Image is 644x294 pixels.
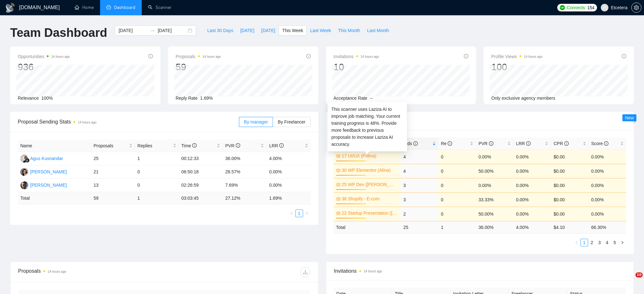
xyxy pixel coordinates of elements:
time: 14 hours ago [78,121,96,124]
td: 4.00 % [513,221,551,233]
span: right [305,211,309,215]
li: Previous Page [573,239,580,246]
li: Previous Page [288,210,295,217]
button: right [303,210,311,217]
span: 10 [635,272,643,277]
span: Profile Views [491,53,542,60]
td: 0.00% [476,178,513,192]
td: 0.00% [513,207,551,221]
span: left [575,241,579,244]
span: crown [336,182,341,187]
td: $0.00 [551,150,588,164]
span: left [290,211,294,215]
button: left [573,239,580,246]
span: crown [336,168,341,172]
span: info-circle [192,143,197,148]
span: PVR [225,143,240,148]
div: 100 [491,61,542,73]
time: 14 hours ago [48,270,66,273]
li: 1 [580,239,588,246]
time: 14 hours ago [202,55,221,58]
span: crown [336,197,341,201]
a: setting [631,5,641,10]
td: Total [334,221,401,233]
td: 0.00% [589,178,626,192]
div: 59 [176,61,221,73]
button: This Week [279,25,307,36]
span: Opportunities [18,53,70,60]
td: 27.12 % [223,192,267,204]
li: Next Page [303,210,311,217]
time: 14 hours ago [364,270,382,273]
span: Acceptance Rate [334,96,368,101]
td: 0.00% [589,150,626,164]
time: 14 hours ago [524,55,542,58]
a: 36 Shopify - E-com [342,195,397,202]
img: logo [5,3,15,13]
td: 66.30 % [589,221,626,233]
span: Scanner Breakdown [334,117,627,125]
td: 0.00% [513,192,551,207]
span: LRR [269,143,284,148]
iframe: Intercom live chat [622,272,638,288]
td: $0.00 [551,164,588,178]
a: 2 [588,239,595,246]
td: 36.00 % [476,221,513,233]
span: 1.69% [200,96,213,101]
span: Last 30 Days [207,27,233,34]
td: 0 [438,164,476,178]
span: info-circle [489,141,493,146]
span: info-circle [564,141,569,146]
span: Invitations [334,267,626,275]
td: 0.00% [513,164,551,178]
a: AKAgus Kusnandar [20,156,63,161]
li: Next Page [619,239,626,246]
li: 2 [588,239,596,246]
a: 5 [611,239,618,246]
th: Proposals [91,140,135,152]
td: 3 [401,192,438,207]
img: upwork-logo.png [560,5,565,10]
td: 21 [91,165,135,179]
span: Bids [403,141,417,146]
td: $ 4.10 [551,221,588,233]
img: AP [20,181,28,189]
td: 00:12:33 [179,152,223,165]
div: 10 [334,61,379,73]
span: By manager [244,119,268,124]
h1: Team Dashboard [10,25,107,40]
span: 154 [587,4,594,11]
td: 50.00% [476,164,513,178]
td: 0 [135,179,179,192]
span: crown [336,154,341,158]
a: searchScanner [148,5,172,10]
td: 4 [401,150,438,164]
span: info-circle [464,54,468,58]
div: [PERSON_NAME] [30,168,67,175]
span: Only exclusive agency members [491,96,555,101]
span: CPR [553,141,568,146]
td: 0.00% [476,150,513,164]
span: Connects: [567,4,586,11]
span: This Month [338,27,360,34]
button: Last Month [363,25,392,36]
span: Dashboard [114,5,135,10]
button: [DATE] [258,25,279,36]
span: info-circle [448,141,452,146]
button: Last 30 Days [204,25,237,36]
td: 2 [401,207,438,221]
td: 36.00% [223,152,267,165]
td: 25 [91,152,135,165]
td: 1 [135,192,179,204]
td: Total [18,192,91,204]
span: 100% [41,96,53,101]
td: 7.69% [223,179,267,192]
td: $0.00 [551,192,588,207]
button: [DATE] [237,25,258,36]
li: 5 [611,239,619,246]
a: 30 WP Elementor (Alina) [342,167,397,174]
th: Replies [135,140,179,152]
td: 4.00% [267,152,310,165]
a: 22 Startup Presentation ([PERSON_NAME]) [342,210,397,217]
span: Relevance [18,96,39,101]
